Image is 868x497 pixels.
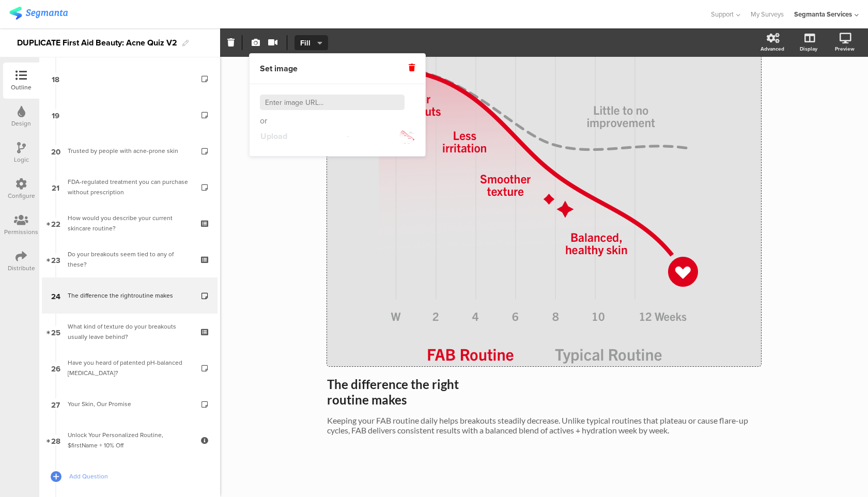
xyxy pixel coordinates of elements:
[42,169,218,205] a: 21 FDA-regulated treatment you can purchase without prescription
[52,73,59,84] span: 18
[9,7,68,20] img: segmanta logo
[68,177,191,197] div: FDA-regulated treatment you can purchase without prescription
[51,326,60,337] span: 25
[68,399,191,409] div: Your Skin, Our Promise
[42,205,218,241] a: 22 How would you describe your current skincare routine?
[51,434,60,446] span: 28
[42,60,218,97] a: 18
[68,358,191,378] div: Have you heard of patented pH-balanced Niacinamide?
[51,362,60,374] span: 26
[42,350,218,386] a: 26 Have you heard of patented pH-balanced [MEDICAL_DATA]?
[8,263,35,273] div: Distribute
[51,254,60,265] span: 23
[52,181,59,193] span: 21
[52,109,59,120] span: 19
[68,321,191,342] div: What kind of texture do your breakouts usually leave behind?
[11,119,31,128] div: Design
[68,213,191,234] div: How would you describe your current skincare routine?
[51,290,60,301] span: 24
[42,97,218,133] a: 19
[800,45,817,53] div: Display
[379,40,710,366] img: The difference the rightroutine makes cover image
[327,392,407,407] strong: routine makes
[835,45,855,53] div: Preview
[68,290,191,301] div: The difference the rightroutine makes
[42,241,218,277] a: 23 Do your breakouts seem tied to any of these?
[761,45,784,53] div: Advanced
[42,314,218,350] a: 25 What kind of texture do your breakouts usually leave behind?
[14,155,29,164] div: Logic
[69,471,202,482] span: Add Question
[42,386,218,422] a: 27 Your Skin, Our Promise
[399,129,415,144] img: https%3A%2F%2Fd3qka8e8qzmug1.cloudfront.net%2Fquestion%2F93667b7a77ec3997fcf5.png
[42,133,218,169] a: 20 Trusted by people with acne-prone skin
[300,38,321,49] span: Fill
[260,95,405,110] input: Enter image URL...
[68,146,191,156] div: Trusted by people with acne-prone skin
[260,115,267,127] span: or
[51,398,60,410] span: 27
[8,191,35,200] div: Configure
[260,63,298,74] span: Set image
[17,35,177,51] div: DUPLICATE First Aid Beauty: Acne Quiz V2
[11,83,32,92] div: Outline
[42,277,218,314] a: 24 The difference the rightroutine makes
[295,35,328,51] button: Fill
[260,127,288,146] button: Upload
[260,130,287,142] span: Upload
[4,227,38,237] div: Permissions
[327,377,459,392] strong: The difference the right
[711,9,734,19] span: Support
[51,145,60,157] span: 20
[68,249,191,270] div: Do your breakouts seem tied to any of these?
[327,415,761,435] p: Keeping your FAB routine daily helps breakouts steadily decrease. Unlike typical routines that pl...
[794,9,852,19] div: Segmanta Services
[68,430,191,451] div: Unlock Your Personalized Routine, $firstName + 10% Off
[42,422,218,458] a: 28 Unlock Your Personalized Routine, $firstName + 10% Off
[51,218,60,229] span: 22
